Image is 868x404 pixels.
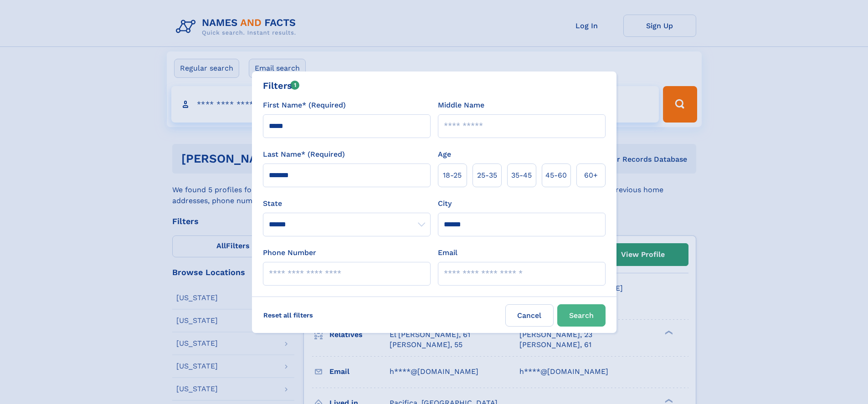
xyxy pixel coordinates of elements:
[584,170,598,181] span: 60+
[257,304,319,326] label: Reset all filters
[263,100,346,111] label: First Name* (Required)
[438,198,452,209] label: City
[263,149,345,160] label: Last Name* (Required)
[438,149,451,160] label: Age
[263,198,431,209] label: State
[438,247,457,258] label: Email
[557,304,606,327] button: Search
[477,170,497,181] span: 25‑35
[505,304,554,327] label: Cancel
[511,170,532,181] span: 35‑45
[443,170,462,181] span: 18‑25
[545,170,567,181] span: 45‑60
[438,100,484,111] label: Middle Name
[263,79,300,92] div: Filters
[263,247,316,258] label: Phone Number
